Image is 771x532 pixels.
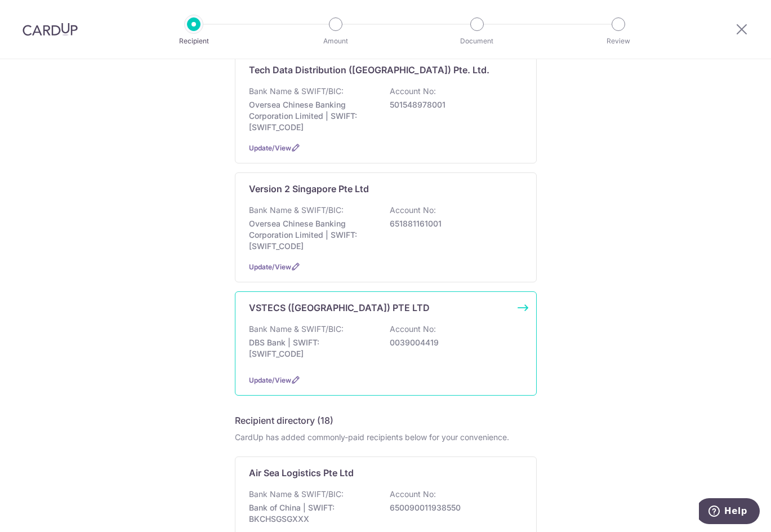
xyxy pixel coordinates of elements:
p: 651881161001 [390,218,516,229]
a: Update/View [249,144,291,152]
h5: Recipient directory (18) [235,414,333,427]
p: Oversea Chinese Banking Corporation Limited | SWIFT: [SWIFT_CODE] [249,99,375,133]
p: Account No: [390,489,436,500]
iframe: Opens a widget where you can find more information [699,498,760,526]
p: Document [435,36,519,47]
p: Amount [294,36,377,47]
p: Account No: [390,86,436,97]
p: Review [577,36,660,47]
p: Recipient [152,36,235,47]
p: Account No: [390,323,436,335]
p: Bank of China | SWIFT: BKCHSGSGXXX [249,502,375,525]
img: CardUp [23,23,78,36]
p: Tech Data Distribution ([GEOGRAPHIC_DATA]) Pte. Ltd. [249,63,489,77]
p: Bank Name & SWIFT/BIC: [249,323,344,335]
p: VSTECS ([GEOGRAPHIC_DATA]) PTE LTD [249,301,430,314]
p: Account No: [390,205,436,216]
p: 650090011938550 [390,502,516,513]
p: 501548978001 [390,99,516,110]
div: CardUp has added commonly-paid recipients below for your convenience. [235,432,537,443]
p: Bank Name & SWIFT/BIC: [249,489,344,500]
p: Oversea Chinese Banking Corporation Limited | SWIFT: [SWIFT_CODE] [249,218,375,252]
p: Bank Name & SWIFT/BIC: [249,205,344,216]
p: Air Sea Logistics Pte Ltd [249,466,354,480]
p: DBS Bank | SWIFT: [SWIFT_CODE] [249,337,375,360]
p: 0039004419 [390,337,516,348]
p: Version 2 Singapore Pte Ltd [249,182,369,196]
p: Bank Name & SWIFT/BIC: [249,86,344,97]
a: Update/View [249,263,291,271]
a: Update/View [249,376,291,384]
